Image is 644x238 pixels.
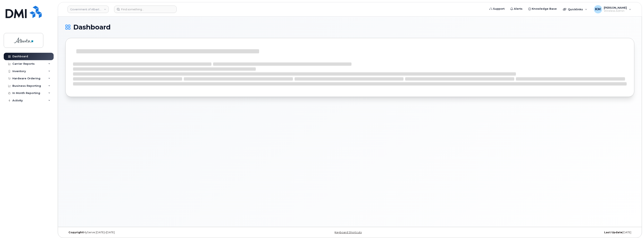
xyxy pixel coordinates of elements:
[73,24,111,30] span: Dashboard
[68,231,83,234] strong: Copyright
[65,231,255,234] div: MyServe [DATE]–[DATE]
[604,231,622,234] strong: Last Update
[335,231,362,234] a: Keyboard Shortcuts
[445,231,634,234] div: [DATE]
